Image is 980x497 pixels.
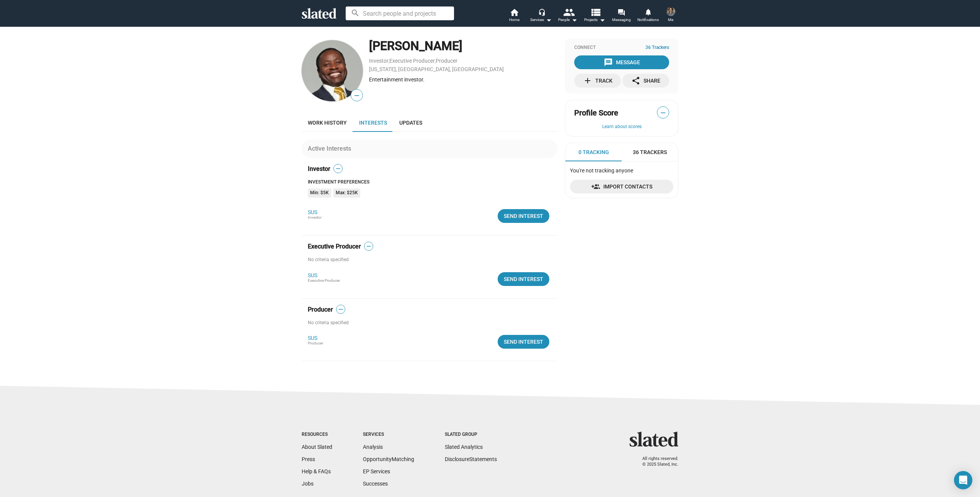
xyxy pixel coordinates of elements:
[445,444,483,450] a: Slated Analytics
[369,38,557,54] div: [PERSON_NAME]
[334,165,342,172] span: —
[604,55,640,69] div: Message
[308,179,557,185] div: Investment Preferences
[598,15,607,24] mat-icon: arrow_drop_down
[308,335,317,341] a: SUS
[359,120,387,126] span: Interests
[346,6,454,20] input: Search people and projects
[308,320,557,326] div: No criteria specified
[308,188,331,198] mat-chip: Min: $5K
[635,8,661,24] a: Notifications
[389,59,389,63] span: ,
[622,74,669,88] button: Share
[363,444,383,450] a: Analysis
[612,15,631,24] span: Messaging
[576,180,667,193] span: Import Contacts
[308,215,322,219] span: Investor
[631,76,640,85] mat-icon: share
[570,180,673,193] a: Import Contacts
[509,15,519,24] span: Home
[308,209,317,215] a: SUS
[668,15,673,24] span: Me
[363,432,414,438] div: Services
[528,8,554,24] button: Services
[302,432,332,438] div: Resources
[363,468,390,474] a: EP Services
[504,335,543,349] div: Send Interest
[308,272,317,278] a: SUS
[544,15,553,24] mat-icon: arrow_drop_down
[631,74,660,88] div: Share
[308,145,354,153] div: Active Interests
[364,243,373,250] span: —
[633,149,667,156] span: 36 Trackers
[574,55,669,69] button: Message
[538,8,545,15] mat-icon: headset_mic
[574,45,669,51] div: Connect
[308,165,330,173] span: Investor
[637,15,659,24] span: Notifications
[308,341,323,345] span: Producer
[558,15,577,24] div: People
[661,5,680,25] button: Gary ScottMe
[604,58,613,67] mat-icon: message
[351,91,363,101] span: —
[399,120,422,126] span: Updates
[634,456,678,467] p: All rights reserved. © 2025 Slated, Inc.
[308,257,557,263] div: No criteria specified
[644,8,652,15] mat-icon: notifications
[308,278,340,283] span: Executive Producer
[445,456,497,462] a: DisclosureStatements
[574,124,669,130] button: Learn about scores
[498,209,549,223] button: Send Interest
[645,45,669,51] span: 36 Trackers
[954,471,972,489] div: Open Intercom Messenger
[389,58,435,64] a: Executive Producer
[302,444,332,450] a: About Slated
[554,8,581,24] button: People
[369,58,389,64] a: Investor
[510,8,519,17] mat-icon: home
[393,114,428,132] a: Updates
[363,481,388,487] a: Successes
[302,481,314,487] a: Jobs
[504,272,543,286] div: Send Interest
[353,114,393,132] a: Interests
[581,8,608,24] button: Projects
[563,6,574,18] mat-icon: people
[578,149,609,156] span: 0 Tracking
[657,108,669,118] span: —
[590,6,601,18] mat-icon: view_list
[608,8,635,24] a: Messaging
[574,74,621,88] button: Track
[302,468,331,474] a: Help & FAQs
[369,76,557,83] div: Entertainment investor.
[617,8,625,16] mat-icon: forum
[308,120,347,126] span: Work history
[498,335,549,349] button: Send Interest
[501,8,528,24] a: Home
[333,188,360,198] mat-chip: Max: $25K
[363,456,414,462] a: OpportunityMatching
[498,272,549,286] button: Send Interest
[302,114,353,132] a: Work history
[583,74,612,88] div: Track
[336,306,345,313] span: —
[369,66,504,72] a: [US_STATE], [GEOGRAPHIC_DATA], [GEOGRAPHIC_DATA]
[302,456,315,462] a: Press
[504,209,543,223] div: Send Interest
[666,7,675,16] img: Gary Scott
[308,242,361,250] span: Executive Producer
[308,305,333,313] span: Producer
[302,40,363,101] img: Nick Devereaux
[570,15,579,24] mat-icon: arrow_drop_down
[584,15,605,24] span: Projects
[445,432,497,438] div: Slated Group
[583,76,592,85] mat-icon: add
[530,15,552,24] div: Services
